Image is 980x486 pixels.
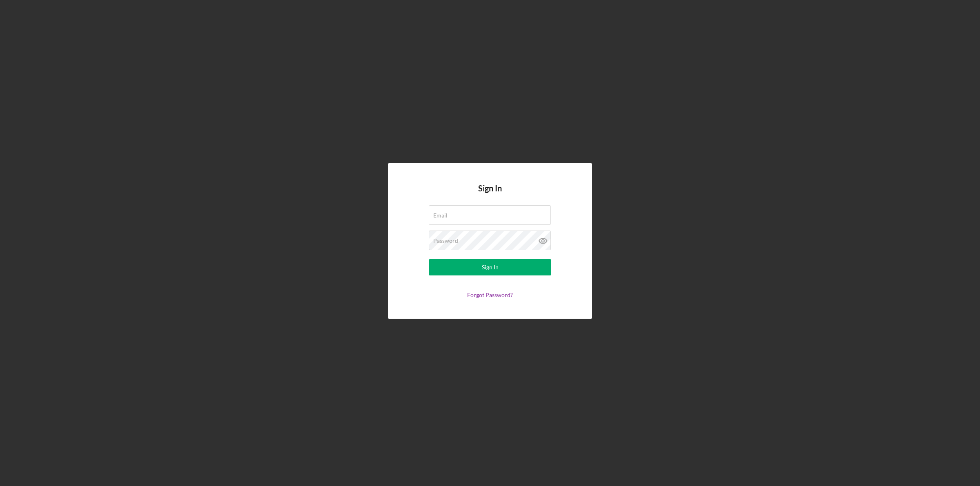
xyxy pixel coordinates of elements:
[482,259,499,275] div: Sign In
[433,212,448,219] label: Email
[433,237,458,244] label: Password
[429,259,551,275] button: Sign In
[467,291,513,298] a: Forgot Password?
[478,184,502,205] h4: Sign In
